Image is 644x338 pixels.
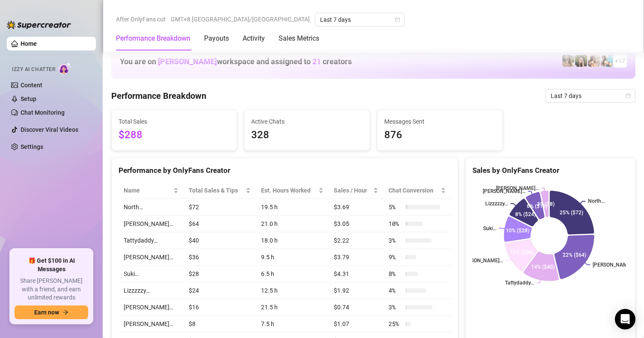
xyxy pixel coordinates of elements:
td: $2.22 [329,232,383,249]
span: 3 % [389,236,402,245]
div: Open Intercom Messenger [615,309,635,329]
th: Total Sales & Tips [184,182,256,199]
div: Payouts [204,33,229,44]
td: Lizzzzzy… [119,282,184,299]
td: $3.79 [329,249,383,266]
div: Performance Breakdown [116,33,190,44]
img: North (@northnattfree) [588,55,600,67]
td: $16 [184,299,256,316]
text: [PERSON_NAME]… [460,258,503,264]
span: 21 [312,57,321,66]
td: $1.07 [329,316,383,332]
td: [PERSON_NAME]… [119,299,184,316]
td: $3.05 [329,216,383,232]
a: Content [21,82,42,89]
span: + 17 [615,56,625,65]
th: Sales / Hour [329,182,383,199]
span: Sales / Hour [334,186,371,195]
td: [PERSON_NAME]… [119,316,184,332]
img: logo-BBDzfeDw.svg [7,21,71,29]
h1: You are on workspace and assigned to creators [120,57,352,66]
span: 328 [251,127,362,143]
th: Chat Conversion [383,182,451,199]
span: Total Sales [119,117,230,126]
td: $28 [184,266,256,282]
span: 8 % [389,269,402,279]
span: arrow-right [62,309,68,315]
td: 7.5 h [256,316,329,332]
td: [PERSON_NAME]… [119,249,184,266]
img: playfuldimples (@playfuldimples) [575,55,587,67]
span: After OnlyFans cut [116,13,166,26]
text: [PERSON_NAME]… [593,262,636,268]
span: Name [124,186,172,195]
img: AI Chatter [59,62,72,74]
a: Chat Monitoring [21,109,65,116]
td: 6.5 h [256,266,329,282]
span: 🎁 Get $100 in AI Messages [15,257,88,273]
span: 9 % [389,252,402,262]
span: Share [PERSON_NAME] with a friend, and earn unlimited rewards [15,277,88,302]
td: Tattydaddy… [119,232,184,249]
img: North (@northnattvip) [601,55,613,67]
td: $0.74 [329,299,383,316]
img: emilylou (@emilyylouu) [562,55,574,67]
span: Messages Sent [384,117,496,126]
td: 18.0 h [256,232,329,249]
td: $24 [184,282,256,299]
span: 3 % [389,302,402,312]
span: 10 % [389,219,402,228]
a: Settings [21,143,43,150]
div: Sales Metrics [279,33,319,44]
span: [PERSON_NAME] [158,57,217,66]
td: 9.5 h [256,249,329,266]
td: $4.31 [329,266,383,282]
div: Est. Hours Worked [261,186,317,195]
a: Setup [21,95,36,102]
span: 25 % [389,319,402,329]
span: Chat Conversion [389,186,439,195]
text: Lizzzzzy… [485,201,508,207]
td: $72 [184,199,256,216]
div: Performance by OnlyFans Creator [119,165,451,176]
span: Izzy AI Chatter [12,65,55,74]
td: 21.5 h [256,299,329,316]
a: Discover Viral Videos [21,126,78,133]
a: Home [21,40,37,47]
span: Last 7 days [320,13,400,26]
h4: Performance Breakdown [111,90,206,102]
td: Suki… [119,266,184,282]
span: Total Sales & Tips [189,186,244,195]
span: GMT+8 [GEOGRAPHIC_DATA]/[GEOGRAPHIC_DATA] [171,13,310,26]
td: 21.0 h [256,216,329,232]
td: $40 [184,232,256,249]
td: 19.5 h [256,199,329,216]
span: Last 7 days [551,89,630,102]
td: $36 [184,249,256,266]
text: Tattydaddy… [505,280,534,286]
span: Earn now [34,309,59,316]
td: [PERSON_NAME]… [119,216,184,232]
span: Active Chats [251,117,362,126]
button: Earn nowarrow-right [15,305,88,319]
div: Sales by OnlyFans Creator [472,165,628,176]
td: $1.92 [329,282,383,299]
span: 876 [384,127,496,143]
th: Name [119,182,184,199]
div: Activity [243,33,265,44]
text: [PERSON_NAME]… [483,188,525,194]
td: 12.5 h [256,282,329,299]
span: 4 % [389,286,402,295]
span: $288 [119,127,230,143]
td: $8 [184,316,256,332]
text: Suki… [483,225,496,231]
td: North… [119,199,184,216]
text: [PERSON_NAME]… [496,185,539,191]
span: calendar [626,93,631,98]
span: calendar [395,17,400,22]
span: 5 % [389,202,402,212]
td: $3.69 [329,199,383,216]
text: North… [588,199,605,205]
td: $64 [184,216,256,232]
